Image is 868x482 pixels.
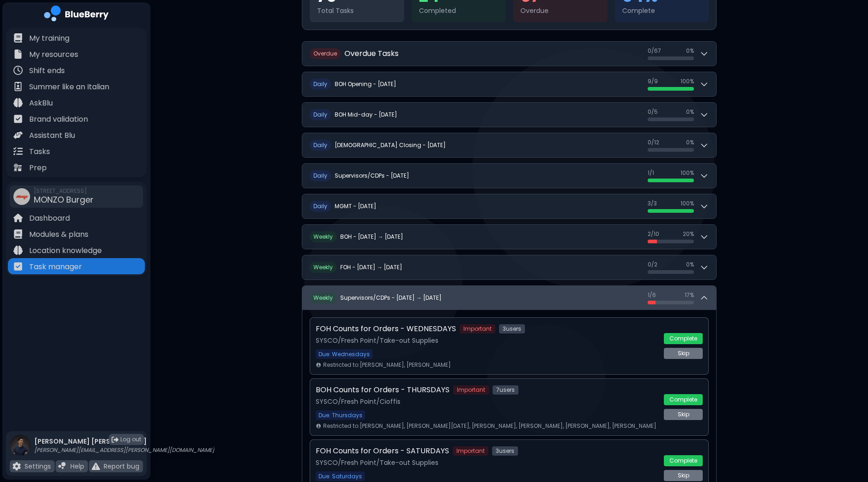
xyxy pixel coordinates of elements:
span: 9 / 9 [648,78,658,85]
p: SYSCO/Fresh Point/Cioffis [316,397,658,406]
p: AskBlu [29,98,53,109]
p: SYSCO/Fresh Point/Take-out Supplies [316,336,658,345]
span: 1 / 6 [648,291,656,299]
img: file icon [13,49,23,59]
p: FOH Counts for Orders - WEDNESDAYS [316,323,456,334]
p: Report bug [104,462,139,470]
span: D [310,140,331,151]
p: Help [70,462,84,470]
span: Due: Thursdays [316,410,365,420]
span: D [310,79,331,90]
div: Complete [622,6,702,15]
span: O [310,48,341,59]
span: aily [317,80,327,88]
span: 2 / 10 [648,230,659,238]
img: file icon [13,130,23,140]
button: Skip [664,348,703,359]
span: eekly [319,233,333,241]
img: file icon [13,213,23,222]
h2: BOH Opening - [DATE] [335,80,396,88]
img: file icon [13,114,23,124]
img: logout [112,436,119,443]
span: aily [317,141,327,149]
span: W [310,262,337,273]
span: 3 user s [499,324,525,334]
img: file icon [13,147,23,156]
span: 100 % [681,200,694,207]
span: MONZO Burger [34,194,94,205]
span: 3 user s [492,446,518,456]
span: D [310,201,331,212]
p: Dashboard [29,213,70,224]
span: aily [317,111,327,118]
span: eekly [319,294,333,302]
p: SYSCO/Fresh Point/Take-out Supplies [316,458,658,467]
img: company thumbnail [13,188,30,205]
img: file icon [92,462,100,470]
p: Summer like an Italian [29,81,109,93]
button: WeeklyBOH - [DATE] → [DATE]2/1020% [302,225,716,249]
h2: Supervisors/CDPs - [DATE] → [DATE] [340,294,442,302]
p: Settings [25,462,51,470]
h2: FOH - [DATE] → [DATE] [340,264,402,271]
button: Complete [664,455,703,466]
button: Skip [664,470,703,481]
img: file icon [12,462,21,470]
span: 0 % [686,261,694,268]
img: file icon [13,262,23,271]
button: Complete [664,333,703,344]
span: 0 / 67 [648,47,661,55]
span: 100 % [681,78,694,85]
img: file icon [13,66,23,75]
span: [STREET_ADDRESS] [34,187,94,195]
p: [PERSON_NAME][EMAIL_ADDRESS][PERSON_NAME][DOMAIN_NAME] [34,446,214,454]
img: profile photo [10,435,31,465]
span: aily [317,202,327,210]
span: Restricted to: [PERSON_NAME], [PERSON_NAME] [323,361,451,369]
p: Location knowledge [29,245,102,256]
button: WeeklySupervisors/CDPs - [DATE] → [DATE]1/617% [302,286,716,310]
div: Completed [419,6,499,15]
img: file icon [13,82,23,91]
img: file icon [13,98,23,107]
span: Important [453,446,488,456]
span: Due: Wednesdays [316,349,373,359]
span: 0 / 2 [648,261,657,268]
p: [PERSON_NAME] [PERSON_NAME] [34,437,214,445]
p: FOH Counts for Orders - SATURDAYS [316,445,449,457]
p: Assistant Blu [29,130,75,141]
img: company logo [44,6,109,25]
span: 1 / 1 [648,169,654,177]
span: 0 / 5 [648,108,658,116]
button: Complete [664,394,703,405]
span: eekly [319,263,333,271]
h2: Overdue Tasks [344,48,399,59]
span: 3 / 3 [648,200,657,207]
button: DailyBOH Opening - [DATE]9/9100% [302,72,716,96]
span: 0 / 12 [648,139,659,146]
p: BOH Counts for Orders - THURSDAYS [316,384,450,395]
button: DailySupervisors/CDPs - [DATE]1/1100% [302,164,716,188]
span: Important [460,324,495,334]
span: W [310,292,337,303]
p: My training [29,33,69,44]
span: D [310,109,331,120]
p: Prep [29,162,47,173]
span: 20 % [683,230,694,238]
p: Task manager [29,261,82,272]
h2: BOH - [DATE] → [DATE] [340,233,403,241]
button: OverdueOverdue Tasks0/670% [302,42,716,66]
span: Restricted to: [PERSON_NAME], [PERSON_NAME][DATE], [PERSON_NAME], [PERSON_NAME], [PERSON_NAME], [... [323,422,656,430]
p: Brand validation [29,114,88,125]
span: aily [317,172,327,179]
span: Log out [120,436,141,443]
span: Important [453,385,489,395]
div: Total Tasks [317,6,397,15]
button: Skip [664,409,703,420]
h2: [DEMOGRAPHIC_DATA] Closing - [DATE] [335,142,446,149]
span: 7 user s [493,385,518,395]
img: file icon [13,229,23,239]
span: 17 % [685,291,694,299]
p: Modules & plans [29,229,88,240]
button: WeeklyFOH - [DATE] → [DATE]0/20% [302,255,716,279]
